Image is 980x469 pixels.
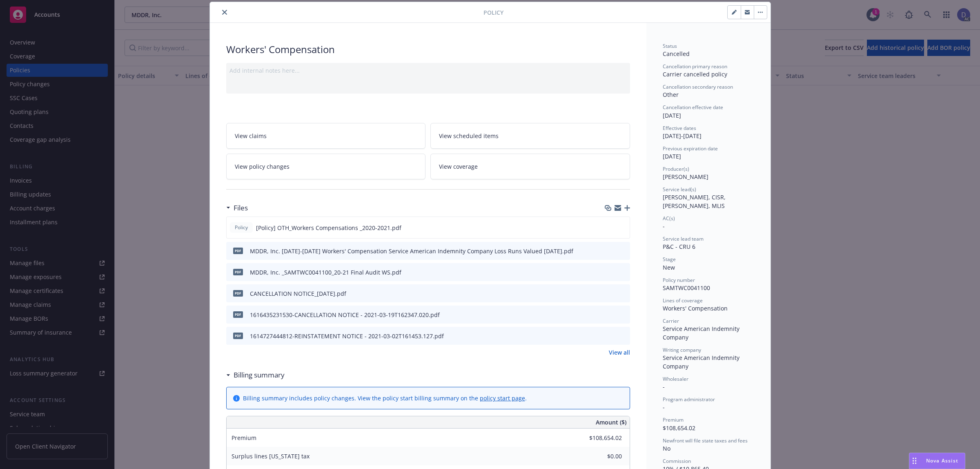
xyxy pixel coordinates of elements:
div: [DATE] - [DATE] [663,125,754,140]
button: close [220,7,229,17]
span: AC(s) [663,215,675,222]
button: download file [606,223,612,232]
div: MDDR, Inc. _SAMTWC0041100_20-21 Final Audit WS.pdf [250,268,401,277]
span: [Policy] OTH_Workers Compensations _2020-2021.pdf [256,223,401,232]
span: P&C - CRU 6 [663,243,695,250]
a: View all [609,348,630,357]
span: pdf [233,290,243,296]
span: View policy changes [235,162,290,171]
button: Nova Assist [909,453,965,469]
span: Cancelled [663,50,690,58]
input: 0.00 [574,432,627,444]
div: Add internal notes here... [229,66,627,75]
span: Lines of coverage [663,297,703,304]
span: Stage [663,256,676,263]
div: Billing summary [226,370,285,380]
span: Status [663,42,677,49]
button: preview file [619,310,627,319]
span: Policy [233,224,249,231]
span: [DATE] [663,112,681,119]
span: Nova Assist [926,457,958,464]
span: Surplus lines [US_STATE] tax [232,452,310,460]
div: 1614727444812-REINSTATEMENT NOTICE - 2021-03-02T161453.127.pdf [250,332,444,340]
span: [PERSON_NAME] [663,173,708,181]
span: pdf [233,269,243,275]
a: View coverage [430,154,630,179]
span: Policy number [663,277,695,284]
span: $108,654.02 [663,424,695,432]
span: No [663,444,670,452]
span: Carrier cancelled policy [663,70,727,78]
span: Premium [232,434,256,442]
div: Billing summary includes policy changes. View the policy start billing summary on the . [243,394,527,402]
span: Commission [663,458,691,465]
input: 0.00 [574,450,627,462]
button: preview file [619,268,627,277]
span: Effective dates [663,125,696,132]
span: View claims [235,132,267,140]
span: - [663,222,665,230]
button: preview file [619,289,627,298]
span: SAMTWC0041100 [663,284,710,292]
button: download file [606,332,613,340]
span: pdf [233,311,243,317]
span: Premium [663,416,684,423]
span: Other [663,91,679,98]
div: Workers' Compensation [226,42,630,56]
span: Carrier [663,317,679,324]
span: pdf [233,333,243,339]
div: Drag to move [909,453,920,469]
button: download file [606,268,613,277]
a: View policy changes [226,154,426,179]
span: [DATE] [663,152,681,160]
span: Producer(s) [663,165,689,172]
div: MDDR, Inc. [DATE]-[DATE] Workers' Compensation Service American Indemnity Company Loss Runs Value... [250,247,573,255]
span: Newfront will file state taxes and fees [663,437,748,444]
span: New [663,264,675,271]
span: Wholesaler [663,375,688,382]
span: pdf [233,248,243,254]
span: Writing company [663,346,701,353]
h3: Files [234,203,248,213]
span: Previous expiration date [663,145,718,152]
span: Service American Indemnity Company [663,325,741,341]
span: Cancellation primary reason [663,63,727,70]
h3: Billing summary [234,370,285,380]
span: Cancellation secondary reason [663,83,733,90]
button: download file [606,289,613,298]
span: Program administrator [663,396,715,403]
div: CANCELLATION NOTICE_[DATE].pdf [250,289,346,298]
span: Policy [483,8,503,17]
a: policy start page [480,394,525,402]
span: - [663,383,665,391]
span: Workers' Compensation [663,304,728,312]
span: - [663,403,665,411]
div: 1616435231530-CANCELLATION NOTICE - 2021-03-19T162347.020.pdf [250,310,440,319]
span: Cancellation effective date [663,104,723,111]
button: preview file [619,332,627,340]
span: Service lead(s) [663,186,696,193]
span: Amount ($) [596,418,626,427]
a: View claims [226,123,426,149]
span: Service American Indemnity Company [663,354,741,370]
span: View scheduled items [439,132,499,140]
button: download file [606,310,613,319]
span: Service lead team [663,235,704,242]
button: download file [606,247,613,255]
button: preview file [619,247,627,255]
span: View coverage [439,162,478,171]
span: [PERSON_NAME], CISR, [PERSON_NAME], MLIS [663,193,727,210]
a: View scheduled items [430,123,630,149]
button: preview file [619,223,626,232]
div: Files [226,203,248,213]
